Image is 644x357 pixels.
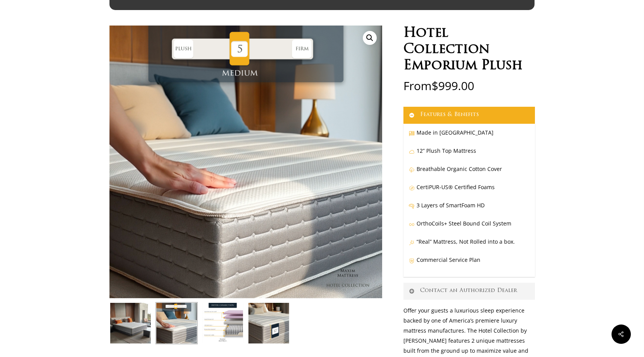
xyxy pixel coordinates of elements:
p: From [403,80,535,107]
h1: Hotel Collection Emporium Plush [403,26,535,74]
p: Made in [GEOGRAPHIC_DATA] [409,128,530,146]
p: 12” Plush Top Mattress [409,146,530,164]
bdi: 999.00 [432,78,474,94]
span: $ [432,78,438,94]
p: OrthoCoils+ Steel Bound Coil System [409,219,530,237]
p: Commercial Service Plan [409,255,530,273]
p: Breathable Organic Cotton Cover [409,164,530,182]
a: Contact an Authorized Dealer [403,283,535,300]
p: “Real” Mattress, Not Rolled into a box. [409,237,530,255]
p: CertiPUR-US® Certified Foams [409,182,530,200]
p: 3 Layers of SmartFoam HD [409,200,530,219]
a: Features & Benefits [403,107,535,124]
a: View full-screen image gallery [363,31,377,45]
